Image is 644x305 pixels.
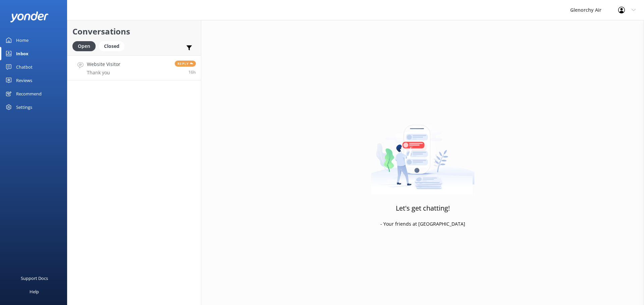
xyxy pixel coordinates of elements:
[21,272,48,285] div: Support Docs
[72,41,96,51] div: Open
[16,33,29,47] div: Home
[30,285,39,298] div: Help
[189,69,196,75] span: Sep 17 2025 04:02pm (UTC +12:00) Pacific/Auckland
[16,47,29,60] div: Inbox
[67,55,201,80] a: Website VisitorThank youReply16h
[99,42,128,50] a: Closed
[380,220,465,228] p: - Your friends at [GEOGRAPHIC_DATA]
[99,41,124,51] div: Closed
[16,74,32,87] div: Reviews
[16,100,32,114] div: Settings
[10,11,49,22] img: yonder-white-logo.png
[87,61,120,68] h4: Website Visitor
[72,42,99,50] a: Open
[396,203,450,214] h3: Let's get chatting!
[87,70,120,76] p: Thank you
[16,60,33,74] div: Chatbot
[371,111,475,195] img: artwork of a man stealing a conversation from at giant smartphone
[72,25,196,38] h2: Conversations
[16,87,42,100] div: Recommend
[175,61,196,67] span: Reply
